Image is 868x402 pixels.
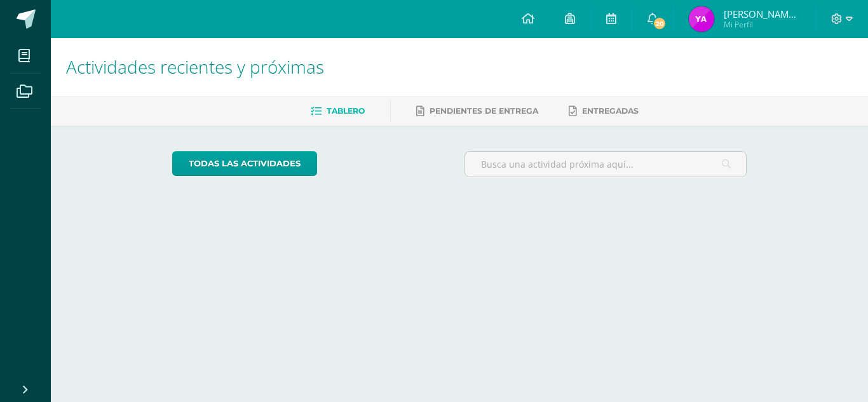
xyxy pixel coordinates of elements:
a: Entregadas [569,101,639,121]
a: Tablero [311,101,365,121]
span: Actividades recientes y próximas [66,55,324,79]
span: Entregadas [582,106,639,116]
span: 20 [653,17,667,30]
a: Pendientes de entrega [416,101,538,121]
input: Busca una actividad próxima aquí... [465,152,747,177]
span: Tablero [327,106,365,116]
span: Mi Perfil [724,19,800,30]
img: a6afdc9d00cfefa793b5be9037cb8e16.png [689,6,714,32]
span: Pendientes de entrega [430,106,538,116]
span: [PERSON_NAME] [PERSON_NAME] [724,8,800,20]
a: todas las Actividades [172,151,317,176]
